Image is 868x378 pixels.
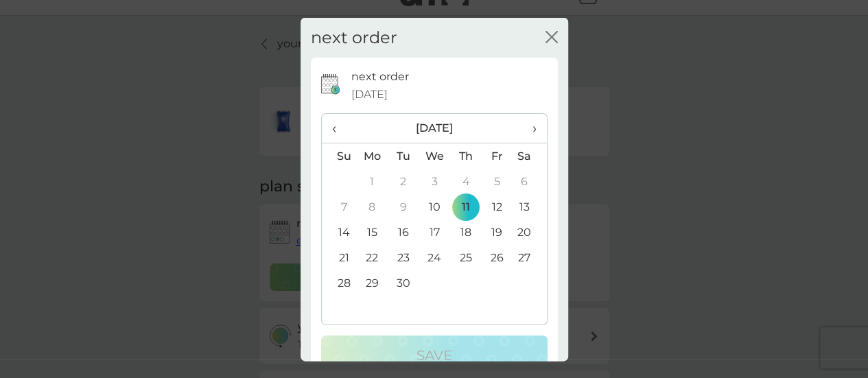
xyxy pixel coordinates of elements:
[388,143,419,169] th: Tu
[512,220,546,245] td: 20
[322,245,357,270] td: 21
[388,169,419,194] td: 2
[450,220,481,245] td: 18
[357,220,388,245] td: 15
[419,245,450,270] td: 24
[482,169,513,194] td: 5
[322,143,357,169] th: Su
[321,335,548,375] button: Save
[482,143,513,169] th: Fr
[419,220,450,245] td: 17
[450,245,481,270] td: 25
[419,169,450,194] td: 3
[388,194,419,220] td: 9
[546,30,558,45] button: close
[311,27,397,47] h2: next order
[357,169,388,194] td: 1
[357,114,513,143] th: [DATE]
[512,194,546,220] td: 13
[332,114,347,143] span: ‹
[419,143,450,169] th: We
[351,68,409,86] p: next order
[450,143,481,169] th: Th
[419,194,450,220] td: 10
[482,220,513,245] td: 19
[388,220,419,245] td: 16
[450,194,481,220] td: 11
[522,114,536,143] span: ›
[512,245,546,270] td: 27
[351,85,388,103] span: [DATE]
[450,169,481,194] td: 4
[357,245,388,270] td: 22
[388,270,419,296] td: 30
[357,194,388,220] td: 8
[512,169,546,194] td: 6
[357,270,388,296] td: 29
[482,194,513,220] td: 12
[357,143,388,169] th: Mo
[482,245,513,270] td: 26
[512,143,546,169] th: Sa
[388,245,419,270] td: 23
[322,270,357,296] td: 28
[322,194,357,220] td: 7
[417,344,452,366] p: Save
[322,220,357,245] td: 14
